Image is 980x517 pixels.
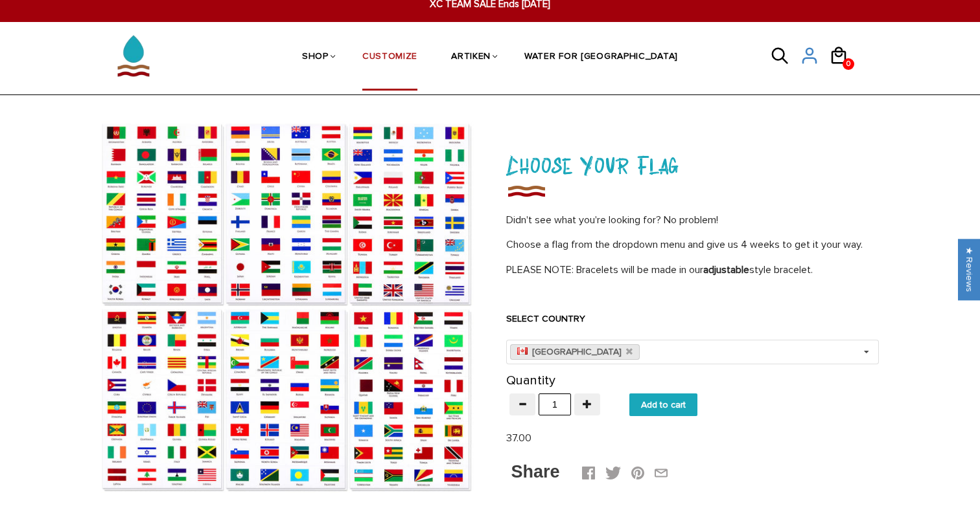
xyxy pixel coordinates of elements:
[843,54,854,74] span: 0
[506,432,531,445] span: 37.00
[451,24,491,91] a: ARTIKEN
[524,24,678,91] a: WATER FOR [GEOGRAPHIC_DATA]
[362,24,417,91] a: CUSTOMIZE
[703,263,749,276] strong: adjustable
[506,263,879,278] p: PLEASE NOTE: Bracelets will be made in our style bracelet.
[302,24,329,91] a: SHOP
[506,147,879,182] h1: Choose Your Flag
[506,213,879,228] p: Didn't see what you're looking for? No problem!
[101,121,474,493] img: Choose Your Flag
[506,237,879,252] p: Choose a flag from the dropdown menu and give us 4 weeks to get it your way.
[829,69,858,71] a: 0
[511,462,560,481] span: Share
[506,182,546,200] img: Choose Your Flag
[510,344,640,360] a: [GEOGRAPHIC_DATA]
[958,239,980,300] div: Click to open Judge.me floating reviews tab
[506,313,879,325] label: SELECT COUNTRY
[629,393,697,416] input: Add to cart
[506,374,555,387] label: Quantity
